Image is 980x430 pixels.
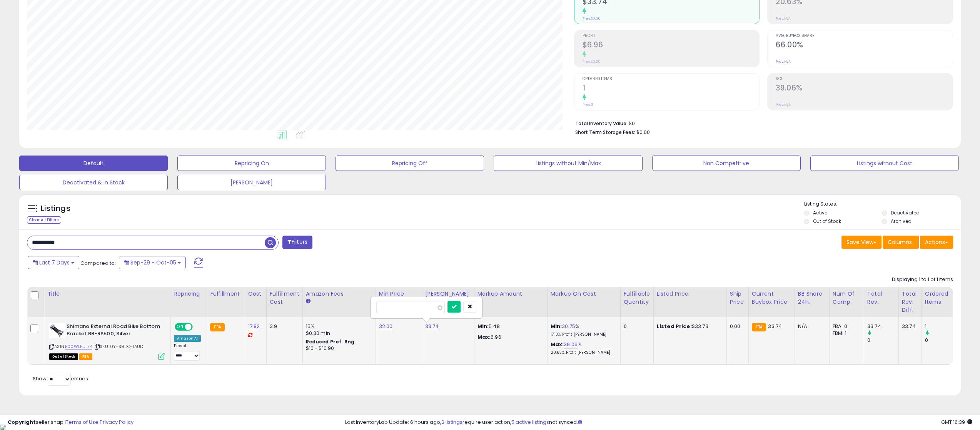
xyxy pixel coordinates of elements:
[583,16,601,21] small: Prev: $0.00
[883,236,919,249] button: Columns
[345,419,972,426] div: Last InventoryLab Update: 6 hours ago, require user action, not synced.
[511,418,549,426] a: 5 active listings
[477,334,541,341] p: 6.96
[920,236,953,249] button: Actions
[336,156,484,171] button: Repricing Off
[100,418,134,426] a: Privacy Policy
[33,375,88,382] span: Show: entries
[776,102,791,107] small: Prev: N/A
[282,236,312,249] button: Filters
[624,290,650,306] div: Fulfillable Quantity
[494,156,642,171] button: Listings without Min/Max
[583,40,760,51] h2: $6.96
[425,323,439,330] a: 33.74
[551,290,617,298] div: Markup on Cost
[551,323,562,330] b: Min:
[813,209,827,216] label: Active
[776,59,791,64] small: Prev: N/A
[8,418,36,426] strong: Copyright
[47,290,167,298] div: Title
[941,418,972,426] span: 2025-10-13 16:39 GMT
[776,84,953,94] h2: 39.06%
[730,323,743,330] div: 0.00
[833,330,858,337] div: FBM: 1
[19,156,168,171] button: Default
[379,290,419,298] div: Min Price
[39,259,70,266] span: Last 7 Days
[583,102,593,107] small: Prev: 0
[575,120,628,127] b: Total Inventory Value:
[8,419,134,426] div: seller snap | |
[551,323,614,337] div: %
[379,323,393,330] a: 32.00
[174,290,204,298] div: Repricing
[67,323,160,339] b: Shimano External Road Bike Bottom Bracket BB-RS500, Silver
[66,418,99,426] a: Terms of Use
[477,290,544,298] div: Markup Amount
[477,323,489,330] strong: Min:
[477,333,491,341] strong: Max:
[551,332,614,337] p: 17.13% Profit [PERSON_NAME]
[41,203,70,214] h5: Listings
[210,323,224,331] small: FBA
[175,324,185,330] span: ON
[551,350,614,355] p: 20.63% Profit [PERSON_NAME]
[93,343,143,350] span: | SKU: 0Y-S9DQ-IAUD
[902,323,916,330] div: 33.74
[752,323,766,331] small: FBA
[79,353,92,360] span: FBA
[657,290,723,298] div: Listed Price
[174,335,201,342] div: Amazon AI
[925,323,956,330] div: 1
[867,323,898,330] div: 33.74
[564,341,578,348] a: 39.06
[833,290,861,306] div: Num of Comp.
[28,256,79,269] button: Last 7 Days
[768,323,782,330] span: 33.74
[798,290,826,306] div: BB Share 24h.
[833,323,858,330] div: FBA: 0
[575,118,947,127] li: $0
[306,323,370,330] div: 15%
[841,236,881,249] button: Save View
[306,330,370,337] div: $0.30 min
[80,259,116,267] span: Compared to:
[477,323,541,330] p: 5.48
[624,323,648,330] div: 0
[425,290,471,298] div: [PERSON_NAME]
[925,337,956,344] div: 0
[27,216,61,224] div: Clear All Filters
[306,345,370,352] div: $10 - $10.90
[902,290,918,314] div: Total Rev. Diff.
[270,290,299,306] div: Fulfillment Cost
[891,209,920,216] label: Deactivated
[776,77,953,81] span: ROI
[130,259,176,266] span: Sep-29 - Oct-05
[583,34,760,38] span: Profit
[270,323,297,330] div: 3.9
[657,323,692,330] b: Listed Price:
[441,418,462,426] a: 2 listings
[306,298,311,305] small: Amazon Fees.
[551,341,564,348] b: Max:
[192,324,204,330] span: OFF
[177,175,326,190] button: [PERSON_NAME]
[636,129,650,136] span: $0.00
[813,218,841,224] label: Out of Stock
[177,156,326,171] button: Repricing On
[583,84,760,94] h2: 1
[657,323,721,330] div: $33.73
[575,129,635,136] b: Short Term Storage Fees:
[652,156,801,171] button: Non Competitive
[776,16,791,21] small: Prev: N/A
[49,323,165,359] div: ASIN:
[891,218,912,224] label: Archived
[752,290,791,306] div: Current Buybox Price
[892,276,953,283] div: Displaying 1 to 1 of 1 items
[248,323,260,330] a: 17.82
[547,287,620,317] th: The percentage added to the cost of goods (COGS) that forms the calculator for Min & Max prices.
[798,323,823,330] div: N/A
[867,290,895,306] div: Total Rev.
[925,290,953,306] div: Ordered Items
[49,353,78,360] span: All listings that are currently out of stock and unavailable for purchase on Amazon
